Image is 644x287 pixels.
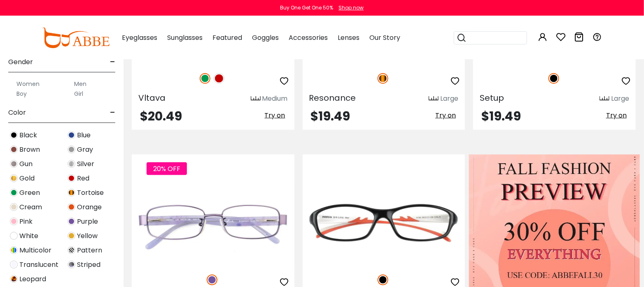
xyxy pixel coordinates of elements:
span: Red [77,174,89,183]
span: Silver [77,159,94,169]
img: Red [68,174,75,182]
img: Pink [10,218,18,225]
span: Featured [212,33,242,42]
span: Lenses [338,33,359,42]
span: Green [19,188,40,198]
img: Green [10,189,18,197]
div: Medium [262,94,288,104]
img: Purple Fortune - Combination ,Adjust Nose Pads [132,184,294,265]
span: Multicolor [19,245,51,255]
span: Color [8,103,26,123]
img: Black [548,73,559,84]
a: Shop now [335,4,364,11]
img: Leopard [10,275,18,283]
span: $19.49 [481,107,521,125]
img: Gun [10,160,18,168]
img: Red [214,73,224,84]
img: Gray [68,146,75,153]
span: Eyeglasses [122,33,157,42]
img: Translucent [10,261,18,268]
img: Green [200,73,210,84]
span: Blue [77,130,91,140]
img: Tortoise [68,189,75,197]
label: Men [74,79,86,89]
span: Striped [77,260,100,270]
span: $19.49 [311,107,350,125]
div: Large [611,94,629,104]
span: Cream [19,202,42,212]
span: Gold [19,174,35,183]
span: Black [19,130,37,140]
span: Brown [19,145,40,155]
div: Large [440,94,458,104]
img: Black Therefore - TR ,Light Weight [303,184,465,265]
button: Try on [262,110,288,121]
span: White [19,231,38,241]
img: Black [378,275,388,285]
span: Try on [435,111,456,120]
label: Women [16,79,40,89]
label: Boy [16,89,27,99]
div: Buy One Get One 50% [280,4,334,12]
span: Pattern [77,245,102,255]
span: Setup [480,92,504,104]
img: Silver [68,160,75,168]
span: Our Story [369,33,400,42]
img: Orange [68,203,75,211]
img: Pattern [68,246,75,254]
img: Yellow [68,232,75,240]
img: size ruler [429,96,439,102]
span: Gray [77,145,93,155]
span: Gun [19,159,33,169]
span: Tortoise [77,188,104,198]
img: Gold [10,174,18,182]
img: abbeglasses.com [42,28,110,48]
span: Translucent [19,260,58,270]
img: Multicolor [10,246,18,254]
button: Try on [604,110,629,121]
img: Cream [10,203,18,211]
span: Sunglasses [167,33,203,42]
div: Shop now [339,4,364,12]
span: Try on [265,111,285,120]
span: Try on [606,111,627,120]
span: Vltava [138,92,166,104]
img: Purple [68,218,75,225]
img: White [10,232,18,240]
span: Purple [77,217,98,227]
span: - [110,103,115,123]
span: Yellow [77,231,98,241]
span: Goggles [252,33,279,42]
img: Brown [10,146,18,153]
span: - [110,52,115,72]
span: Accessories [289,33,328,42]
img: Black [10,131,18,139]
span: Pink [19,217,33,227]
span: Leopard [19,274,46,284]
label: Girl [74,89,83,99]
span: $20.49 [140,107,182,125]
img: Purple [207,275,217,285]
img: Tortoise [378,73,388,84]
span: 20% OFF [147,162,187,175]
button: Try on [433,110,458,121]
span: Resonance [309,92,356,104]
img: Blue [68,131,75,139]
img: size ruler [600,96,609,102]
span: Orange [77,202,102,212]
span: Gender [8,52,33,72]
img: Striped [68,261,75,268]
img: size ruler [251,96,261,102]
